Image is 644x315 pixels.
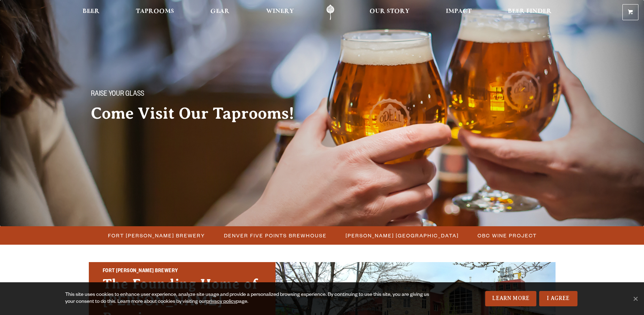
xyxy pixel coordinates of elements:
[317,5,343,20] a: Odell Home
[365,5,414,20] a: Our Story
[370,9,410,14] span: Our Story
[539,291,577,306] a: I Agree
[446,9,472,14] span: Impact
[65,292,430,306] div: This site uses cookies to enhance user experience, analyze site usage and provide a personalized ...
[104,230,209,241] a: Fort [PERSON_NAME] Brewery
[220,230,330,241] a: Denver Five Points Brewhouse
[108,230,205,241] span: Fort [PERSON_NAME] Brewery
[503,5,556,20] a: Beer Finder
[91,105,308,122] h2: Come Visit Our Taprooms!
[473,230,540,241] a: OBC Wine Project
[485,291,536,306] a: Learn More
[206,5,234,20] a: Gear
[91,90,144,99] span: Raise your glass
[508,9,552,14] span: Beer Finder
[210,9,230,14] span: Gear
[262,5,298,20] a: Winery
[346,230,459,241] span: [PERSON_NAME] [GEOGRAPHIC_DATA]
[441,5,476,20] a: Impact
[632,295,639,302] span: No
[136,9,174,14] span: Taprooms
[266,9,294,14] span: Winery
[224,230,327,241] span: Denver Five Points Brewhouse
[478,230,537,241] span: OBC Wine Project
[206,299,236,305] a: privacy policy
[103,267,262,276] h2: Fort [PERSON_NAME] Brewery
[78,5,104,20] a: Beer
[83,9,100,14] span: Beer
[131,5,179,20] a: Taprooms
[341,230,462,241] a: [PERSON_NAME] [GEOGRAPHIC_DATA]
